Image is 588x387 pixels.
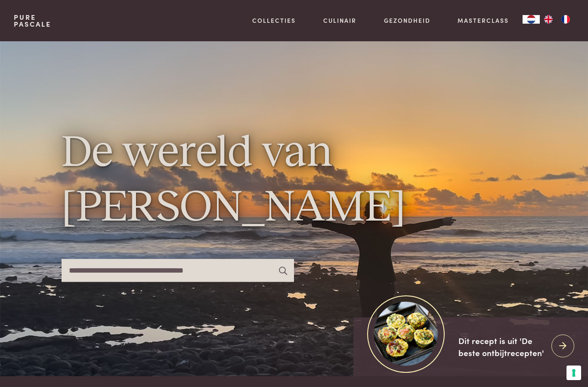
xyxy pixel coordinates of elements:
[540,15,574,24] ul: Language list
[458,16,509,25] a: Masterclass
[353,317,588,376] a: https://admin.purepascale.com/wp-content/uploads/2025/04/Home_button_eitjes.png Dit recept is uit...
[323,16,356,25] a: Culinair
[252,16,296,25] a: Collecties
[566,365,581,380] button: Uw voorkeuren voor toestemming voor trackingtechnologieën
[384,16,430,25] a: Gezondheid
[557,15,574,24] a: FR
[523,15,574,24] aside: Language selected: Nederlands
[372,300,440,368] img: https://admin.purepascale.com/wp-content/uploads/2025/04/Home_button_eitjes.png
[14,14,51,28] a: PurePascale
[458,335,545,359] div: Dit recept is uit 'De beste ontbijtrecepten'
[523,15,540,24] div: Language
[62,126,526,236] h1: De wereld van [PERSON_NAME]
[523,15,540,24] a: NL
[540,15,557,24] a: EN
